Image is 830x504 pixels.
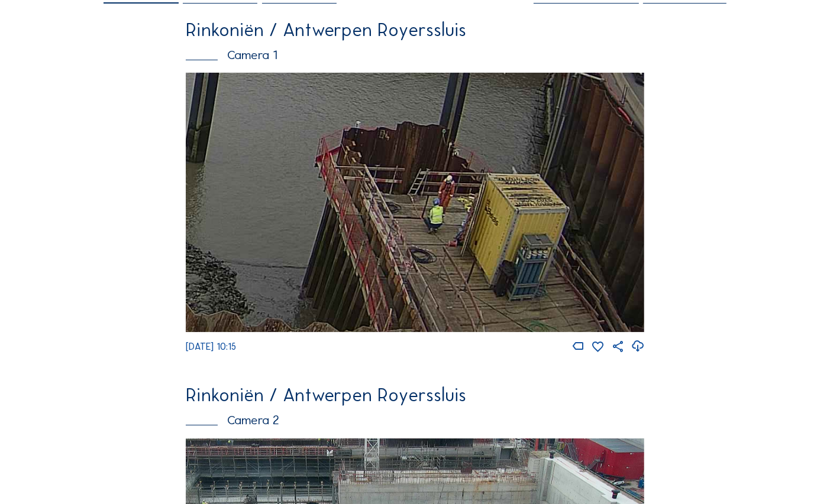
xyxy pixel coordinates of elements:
[186,341,236,352] span: [DATE] 10:15
[186,21,645,40] div: Rinkoniën / Antwerpen Royerssluis
[186,386,645,405] div: Rinkoniën / Antwerpen Royerssluis
[186,414,645,427] div: Camera 2
[186,73,645,332] img: Image
[186,48,645,61] div: Camera 1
